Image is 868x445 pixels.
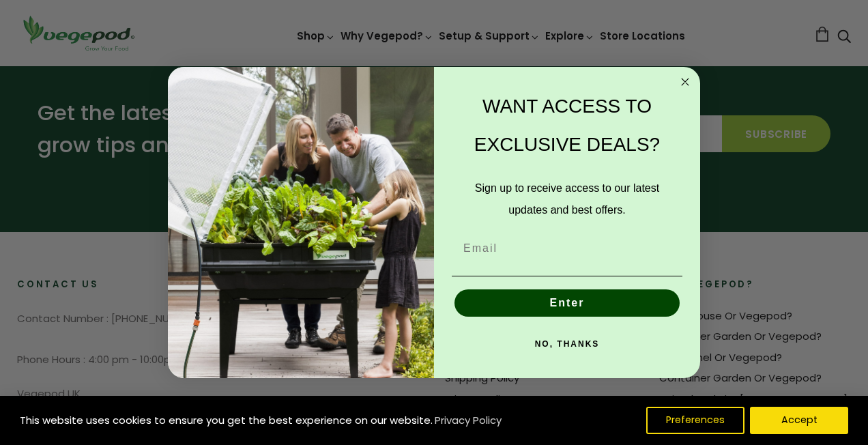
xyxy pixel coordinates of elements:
a: Privacy Policy (opens in a new tab) [433,408,504,433]
span: Sign up to receive access to our latest updates and best offers. [475,182,659,216]
button: Close dialog [677,74,693,90]
button: Preferences [646,407,744,434]
button: Accept [750,407,848,434]
img: underline [452,276,682,276]
span: WANT ACCESS TO EXCLUSIVE DEALS? [474,96,660,155]
img: e9d03583-1bb1-490f-ad29-36751b3212ff.jpeg [168,67,434,379]
span: This website uses cookies to ensure you get the best experience on our website. [20,413,433,427]
button: NO, THANKS [452,330,682,358]
button: Enter [454,289,680,317]
input: Email [452,235,682,262]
